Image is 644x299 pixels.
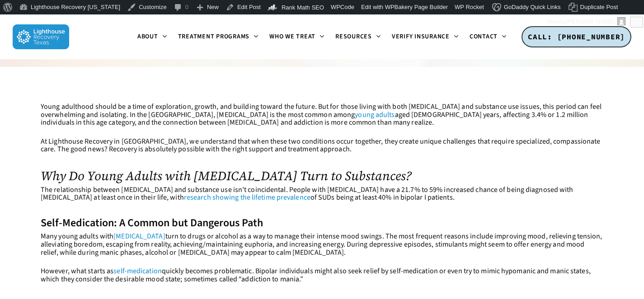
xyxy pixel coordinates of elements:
[392,32,450,41] span: Verify Insurance
[41,186,603,213] p: The relationship between [MEDICAL_DATA] and substance use isn’t coincidental. People with [MEDICA...
[330,33,386,41] a: Resources
[113,231,165,241] a: [MEDICAL_DATA]
[566,18,615,25] span: [PERSON_NAME]
[41,169,603,183] h2: Why Do Young Adults with [MEDICAL_DATA] Turn to Substances?
[386,33,464,41] a: Verify Insurance
[41,217,603,229] h3: Self-Medication: A Common but Dangerous Path
[282,4,324,11] span: Rank Math SEO
[13,24,69,49] img: Lighthouse Recovery Texas
[41,138,603,164] p: At Lighthouse Recovery in [GEOGRAPHIC_DATA], we understand that when these two conditions occur t...
[522,26,631,48] a: CALL: [PHONE_NUMBER]
[184,192,310,202] a: research showing the lifetime prevalence
[178,32,250,41] span: Treatment Programs
[113,266,162,276] a: self-medication
[470,32,498,41] span: Contact
[528,32,625,41] span: CALL: [PHONE_NUMBER]
[132,33,173,41] a: About
[464,33,512,41] a: Contact
[173,33,264,41] a: Treatment Programs
[41,233,603,267] p: Many young adults with turn to drugs or alcohol as a way to manage their intense mood swings. The...
[355,110,395,120] a: young adults
[41,267,603,294] p: However, what starts as quickly becomes problematic. Bipolar individuals might also seek relief b...
[264,33,330,41] a: Who We Treat
[41,103,603,138] p: Young adulthood should be a time of exploration, growth, and building toward the future. But for ...
[137,32,158,41] span: About
[269,32,315,41] span: Who We Treat
[544,14,629,29] a: Howdy,
[335,32,372,41] span: Resources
